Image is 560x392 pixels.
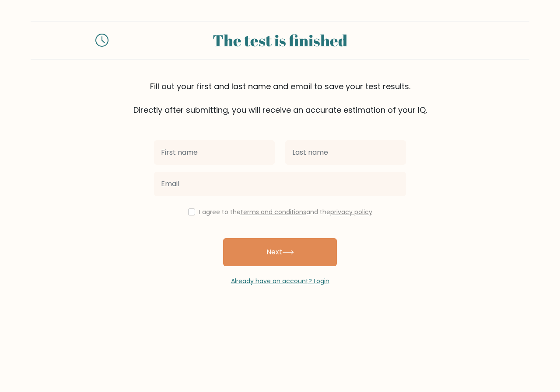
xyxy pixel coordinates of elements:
label: I agree to the and the [199,208,372,216]
button: Next [223,238,337,266]
input: First name [154,140,275,165]
a: privacy policy [330,208,372,216]
input: Email [154,172,406,196]
div: Fill out your first and last name and email to save your test results. Directly after submitting,... [31,80,529,116]
div: The test is finished [119,28,441,52]
a: Already have an account? Login [231,277,329,285]
input: Last name [285,140,406,165]
a: terms and conditions [241,208,306,216]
